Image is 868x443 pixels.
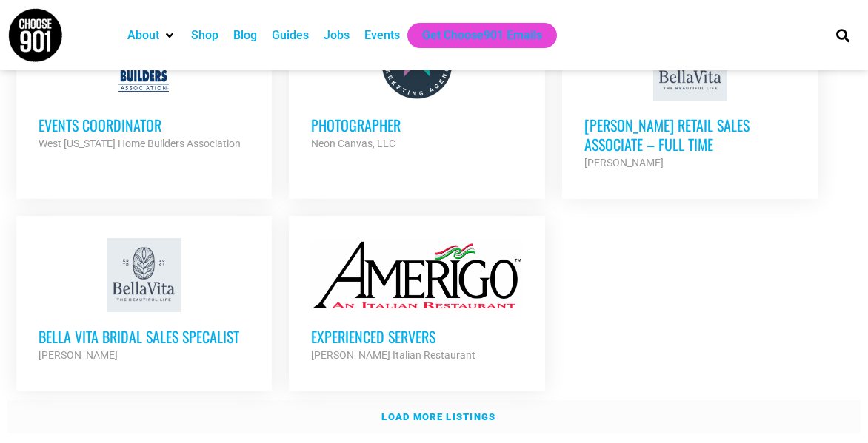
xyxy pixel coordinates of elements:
strong: [PERSON_NAME] Italian Restaurant [311,349,475,361]
nav: Main nav [120,23,811,48]
h3: [PERSON_NAME] Retail Sales Associate – Full Time [584,115,796,154]
a: Jobs [324,27,350,44]
h3: Events Coordinator [39,115,250,135]
a: Bella Vita Bridal Sales Specalist [PERSON_NAME] [16,216,273,386]
h3: Bella Vita Bridal Sales Specalist [39,327,250,346]
div: About [120,23,184,48]
a: Events [364,27,400,44]
a: Load more listings [7,400,861,434]
div: Search [830,23,855,47]
a: Get Choose901 Emails [422,27,542,44]
a: Photographer Neon Canvas, LLC [289,4,545,175]
strong: [PERSON_NAME] [584,157,664,169]
a: Blog [233,27,257,44]
a: Experienced Servers [PERSON_NAME] Italian Restaurant [289,216,545,386]
a: Shop [191,27,218,44]
a: [PERSON_NAME] Retail Sales Associate – Full Time [PERSON_NAME] [562,4,818,194]
strong: West [US_STATE] Home Builders Association [39,138,241,149]
a: About [127,27,159,44]
strong: [PERSON_NAME] [39,349,118,361]
strong: Load more listings [381,411,495,422]
a: Events Coordinator West [US_STATE] Home Builders Association [16,4,273,175]
h3: Experienced Servers [311,327,523,346]
h3: Photographer [311,115,523,135]
a: Guides [272,27,309,44]
strong: Neon Canvas, LLC [311,138,395,149]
